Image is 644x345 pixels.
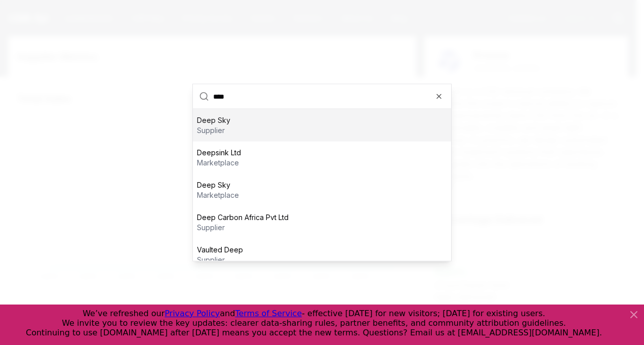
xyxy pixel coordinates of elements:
p: supplier [197,125,230,136]
p: supplier [197,255,243,265]
p: Deepsink Ltd [197,148,241,158]
p: Vaulted Deep [197,245,243,255]
p: supplier [197,223,289,233]
p: marketplace [197,158,241,168]
p: Deep Sky [197,180,239,190]
p: Deep Carbon Africa Pvt Ltd [197,212,289,223]
p: Deep Sky [197,115,230,125]
p: marketplace [197,190,239,200]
